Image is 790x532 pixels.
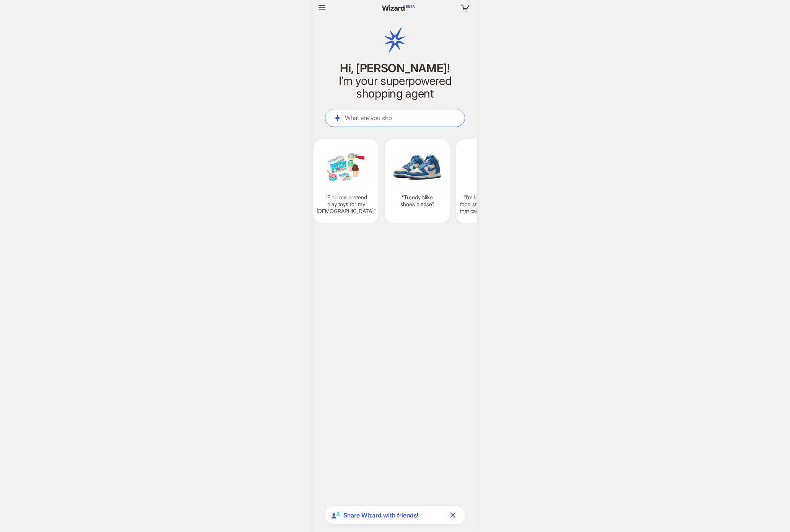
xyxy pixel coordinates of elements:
div: Trendy Nike shoes please [385,139,450,223]
img: Find%20me%20pretend%20play%20toys%20for%20my%203yr%20old-5ad6069d.png [317,144,375,188]
q: Find me pretend play toys for my [DEMOGRAPHIC_DATA] [317,194,375,215]
img: I'm%20looking%20for%20glass%20food%20storage%20containers%20that%20can%20go%20in%20the%20oven-8aa... [459,144,518,188]
span: Share Wizard with friends! [343,511,444,519]
q: I’m looking for glass food storage containers that can go in the oven [459,194,518,215]
q: Trendy Nike shoes please [388,194,447,208]
h2: I’m your superpowered shopping agent [325,75,465,100]
img: Trendy%20Nike%20shoes%20please-499f93c8.png [388,144,447,188]
div: Find me pretend play toys for my [DEMOGRAPHIC_DATA] [314,139,379,223]
div: I’m looking for glass food storage containers that can go in the oven [456,139,521,223]
div: Share Wizard with friends! [325,506,465,524]
h1: Hi, [PERSON_NAME]! [325,62,465,75]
